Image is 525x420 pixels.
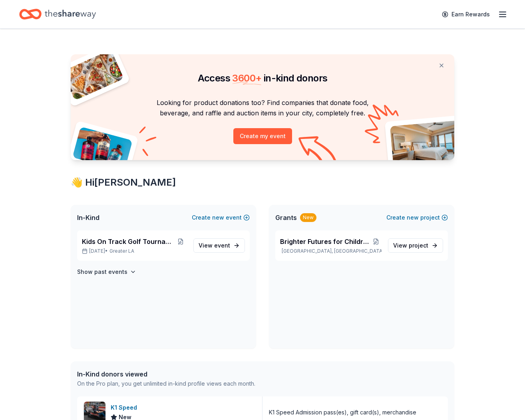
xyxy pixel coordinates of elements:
span: Grants [275,213,297,222]
a: Earn Rewards [437,7,495,22]
a: View event [193,238,245,253]
div: In-Kind donors viewed [77,369,255,379]
span: Greater LA [109,248,134,254]
span: Kids On Track Golf Tournament 2025 [82,237,175,246]
span: Access in-kind donors [198,72,328,84]
span: View [199,241,230,250]
span: event [214,242,230,249]
h4: Show past events [77,267,127,277]
span: new [212,213,224,222]
div: K1 Speed Admission pass(es), gift card(s), merchandise [269,408,416,417]
div: New [300,213,316,222]
p: Looking for product donations too? Find companies that donate food, beverage, and raffle and auct... [80,97,445,119]
p: [GEOGRAPHIC_DATA], [GEOGRAPHIC_DATA] [280,248,382,254]
button: Createnewevent [192,213,250,222]
img: Curvy arrow [298,136,338,166]
button: Createnewproject [386,213,448,222]
div: K1 Speed [111,403,140,412]
a: View project [388,238,443,253]
button: Show past events [77,267,136,277]
button: Create my event [233,128,292,144]
a: Home [19,5,96,24]
span: 3600 + [232,72,261,84]
div: On the Pro plan, you get unlimited in-kind profile views each month. [77,379,255,388]
span: View [393,241,428,250]
span: project [409,242,428,249]
img: Pizza [62,50,124,101]
span: new [407,213,419,222]
span: Brighter Futures for Children of Prisoners [280,237,370,246]
div: 👋 Hi [PERSON_NAME] [71,176,454,189]
p: [DATE] • [82,248,187,254]
span: In-Kind [77,213,99,222]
